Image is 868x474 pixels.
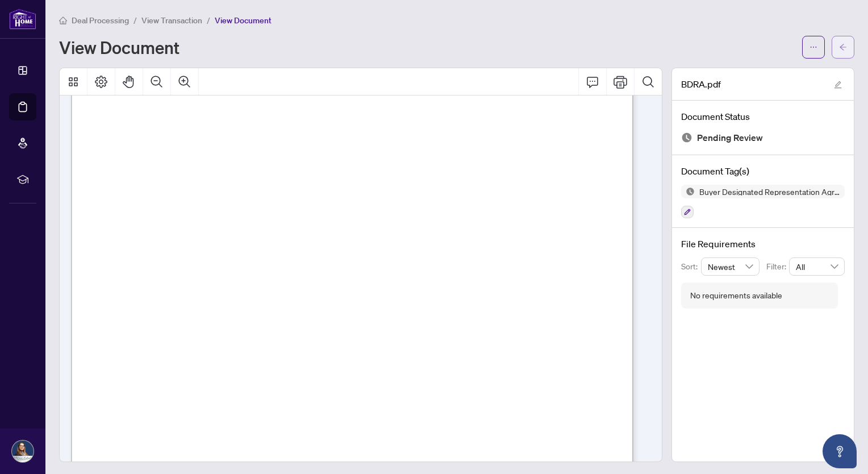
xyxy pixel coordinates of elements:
img: Document Status [681,132,692,143]
span: home [59,16,67,24]
p: Filter: [766,260,789,273]
h4: File Requirements [681,237,845,251]
span: Pending Review [697,130,763,145]
p: Sort: [681,260,701,273]
button: Open asap [823,434,857,468]
div: No requirements available [690,289,782,302]
img: Status Icon [681,185,695,198]
span: ellipsis [809,43,817,51]
img: logo [9,9,36,30]
span: arrow-left [839,43,847,51]
li: / [207,14,210,27]
h1: View Document [59,38,180,56]
span: edit [834,81,842,89]
span: View Transaction [141,15,202,26]
h4: Document Status [681,110,845,123]
h4: Document Tag(s) [681,164,845,178]
span: Newest [708,258,753,275]
img: Profile Icon [12,440,34,462]
span: All [796,258,838,275]
span: Buyer Designated Representation Agreement [695,188,845,196]
span: Deal Processing [72,15,129,26]
li: / [133,14,137,27]
span: View Document [215,15,272,26]
span: BDRA.pdf [681,77,721,91]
